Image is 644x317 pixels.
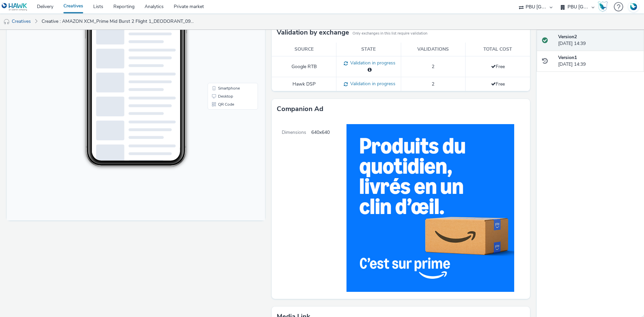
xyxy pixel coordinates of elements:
[466,43,530,56] th: Total cost
[2,3,28,11] img: undefined Logo
[211,149,226,153] span: Desktop
[38,13,199,30] a: Creative : AMAZON XCM_Prime Mid Burst 2 Flight 1_DEODORANT_092025
[348,60,395,66] span: Validation in progress
[272,43,336,56] th: Source
[348,81,395,87] span: Validation in progress
[629,2,639,12] img: Account FR
[558,54,577,61] strong: Version 1
[277,28,349,38] h3: Validation by exchange
[558,34,577,40] strong: Version 2
[272,56,336,77] td: Google RTB
[202,147,250,155] li: Desktop
[277,104,323,114] h3: Companion Ad
[202,139,250,147] li: Smartphone
[558,34,639,47] div: [DATE] 14:39
[491,81,505,87] span: Free
[598,1,608,12] img: Hawk Academy
[330,119,519,297] img: Companion Ad
[211,141,233,145] span: Smartphone
[558,54,639,68] div: [DATE] 14:39
[311,119,330,299] span: 640x640
[491,63,505,70] span: Free
[272,119,311,299] span: Dimensions
[353,31,427,36] small: Only exchanges in this list require validation
[598,1,610,12] a: Hawk Academy
[336,43,401,56] th: State
[401,43,466,56] th: Validations
[432,81,434,87] span: 2
[202,155,250,163] li: QR Code
[432,63,434,70] span: 2
[211,157,227,161] span: QR Code
[3,18,10,25] img: audio
[272,77,336,91] td: Hawk DSP
[92,26,100,30] span: 15:13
